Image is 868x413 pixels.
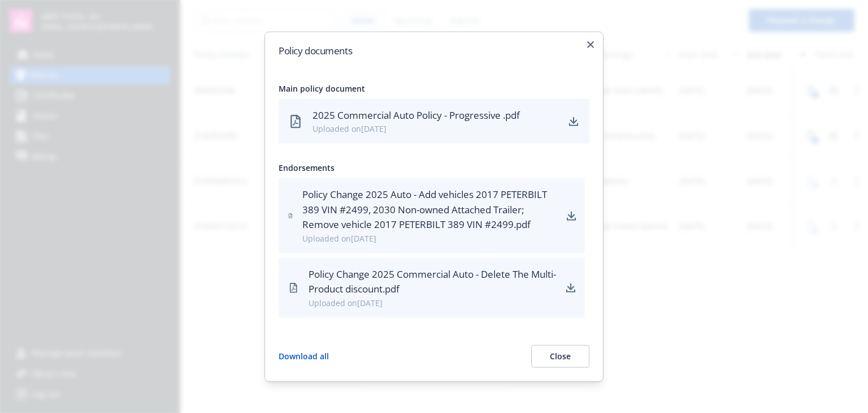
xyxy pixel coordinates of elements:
div: Policy Change 2025 Auto - Add vehicles 2017 PETERBILT 389 VIN #2499, 2030 Non-owned Attached Trai... [302,187,558,232]
button: Download all [279,345,329,367]
a: download [566,281,576,294]
div: Policy Change 2025 Commercial Auto - Delete The Multi-Product discount.pdf [309,266,557,296]
h2: Policy documents [279,46,589,55]
div: Uploaded on [DATE] [309,296,557,308]
button: Close [531,345,589,367]
div: Main policy document [279,83,589,94]
div: 2025 Commercial Auto Policy - Progressive .pdf [313,108,558,123]
div: Uploaded on [DATE] [302,232,558,244]
div: Endorsements [279,162,589,174]
a: download [567,114,580,128]
a: download [567,209,576,222]
div: Uploaded on [DATE] [313,123,558,135]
